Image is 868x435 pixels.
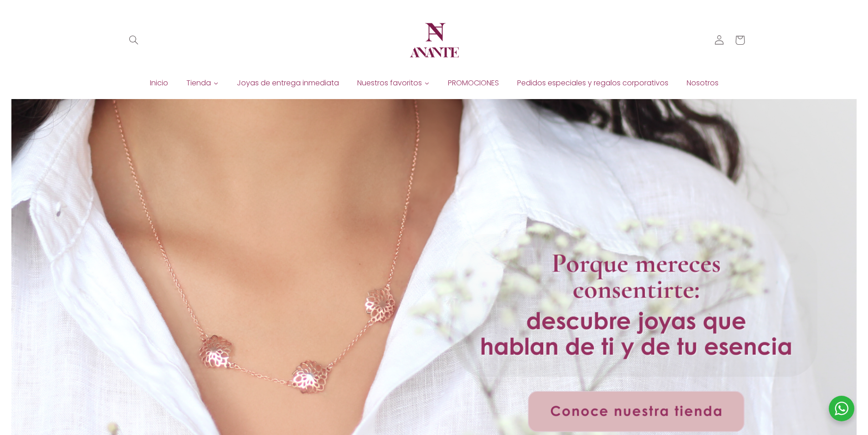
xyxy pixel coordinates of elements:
[678,76,728,90] a: Nosotros
[517,78,668,88] span: Pedidos especiales y regalos corporativos
[141,76,177,90] a: Inicio
[237,78,339,88] span: Joyas de entrega inmediata
[357,78,422,88] span: Nuestros favoritos
[150,78,168,88] span: Inicio
[403,9,465,71] a: Anante Joyería | Diseño en plata y oro
[123,30,144,51] summary: Búsqueda
[508,76,678,90] a: Pedidos especiales y regalos corporativos
[687,78,719,88] span: Nosotros
[407,13,462,68] img: Anante Joyería | Diseño en plata y oro
[228,76,348,90] a: Joyas de entrega inmediata
[186,78,211,88] span: Tienda
[177,76,228,90] a: Tienda
[439,76,508,90] a: PROMOCIONES
[348,76,439,90] a: Nuestros favoritos
[448,78,499,88] span: PROMOCIONES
